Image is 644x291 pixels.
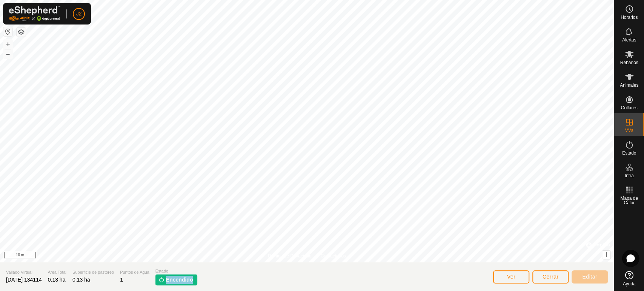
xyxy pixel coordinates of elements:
[76,10,82,18] span: J2
[155,268,198,274] span: Estado
[624,173,633,178] span: Infra
[6,277,42,283] span: [DATE] 134114
[72,269,114,276] span: Superficie de pastoreo
[48,269,66,276] span: Área Total
[621,15,638,20] span: Horarios
[606,251,607,258] span: i
[48,277,66,283] span: 0.13 ha
[493,270,529,283] button: Ver
[321,253,346,259] a: Contáctenos
[543,274,559,280] span: Cerrar
[582,274,597,280] span: Editar
[507,274,516,280] span: Ver
[622,151,636,155] span: Estado
[620,83,638,87] span: Animales
[166,276,193,284] span: Encendido
[623,282,636,286] span: Ayuda
[572,270,608,283] button: Editar
[532,270,569,283] button: Cerrar
[120,269,149,276] span: Puntos de Agua
[614,268,644,289] a: Ayuda
[625,128,633,133] span: VVs
[622,38,636,42] span: Alertas
[621,106,637,110] span: Collares
[3,40,12,49] button: +
[158,277,164,283] img: encender
[602,251,610,259] button: i
[3,49,12,58] button: –
[17,28,26,37] button: Capas del Mapa
[268,253,311,259] a: Política de Privacidad
[616,196,642,205] span: Mapa de Calor
[120,277,123,283] span: 1
[9,6,60,21] img: Logo Gallagher
[72,277,90,283] span: 0.13 ha
[3,27,12,36] button: Restablecer Mapa
[620,60,638,65] span: Rebaños
[6,269,42,276] span: Vallado Virtual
